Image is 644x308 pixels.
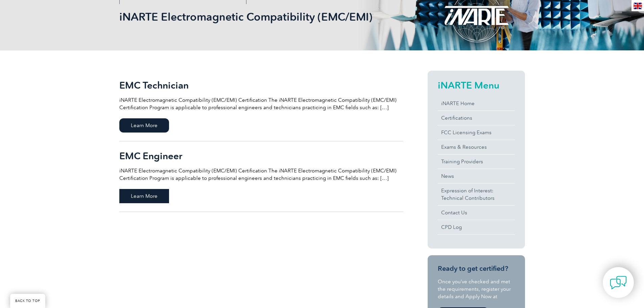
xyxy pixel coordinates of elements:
[438,125,515,140] a: FCC Licensing Exams
[438,220,515,234] a: CPD Log
[119,189,169,203] span: Learn More
[119,167,403,182] p: iNARTE Electromagnetic Compatibility (EMC/EMI) Certification The iNARTE Electromagnetic Compatibi...
[610,274,627,291] img: contact-chat.png
[438,206,515,220] a: Contact Us
[119,96,403,111] p: iNARTE Electromagnetic Compatibility (EMC/EMI) Certification The iNARTE Electromagnetic Compatibi...
[438,140,515,154] a: Exams & Resources
[119,141,403,212] a: EMC Engineer iNARTE Electromagnetic Compatibility (EMC/EMI) Certification The iNARTE Electromagne...
[119,71,403,141] a: EMC Technician iNARTE Electromagnetic Compatibility (EMC/EMI) Certification The iNARTE Electromag...
[119,118,169,133] span: Learn More
[119,150,403,161] h2: EMC Engineer
[438,111,515,125] a: Certifications
[634,3,642,9] img: en
[438,169,515,183] a: News
[438,184,515,205] a: Expression of Interest:Technical Contributors
[438,80,515,91] h2: iNARTE Menu
[119,80,403,91] h2: EMC Technician
[438,278,515,300] p: Once you’ve checked and met the requirements, register your details and Apply Now at
[438,96,515,111] a: iNARTE Home
[438,155,515,169] a: Training Providers
[10,294,45,308] a: BACK TO TOP
[438,264,515,273] h3: Ready to get certified?
[119,10,379,23] h1: iNARTE Electromagnetic Compatibility (EMC/EMI)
